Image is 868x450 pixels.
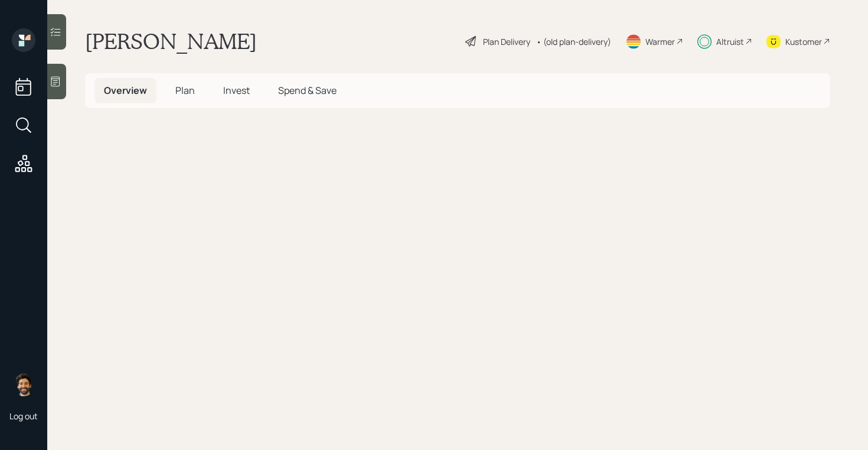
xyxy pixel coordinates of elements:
[223,84,250,97] span: Invest
[483,35,530,48] div: Plan Delivery
[785,35,822,48] div: Kustomer
[716,35,744,48] div: Altruist
[104,84,147,97] span: Overview
[85,28,257,54] h1: [PERSON_NAME]
[9,410,38,422] div: Log out
[12,373,35,396] img: eric-schwartz-headshot.png
[278,84,337,97] span: Spend & Save
[645,35,675,48] div: Warmer
[536,35,611,48] div: • (old plan-delivery)
[175,84,195,97] span: Plan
